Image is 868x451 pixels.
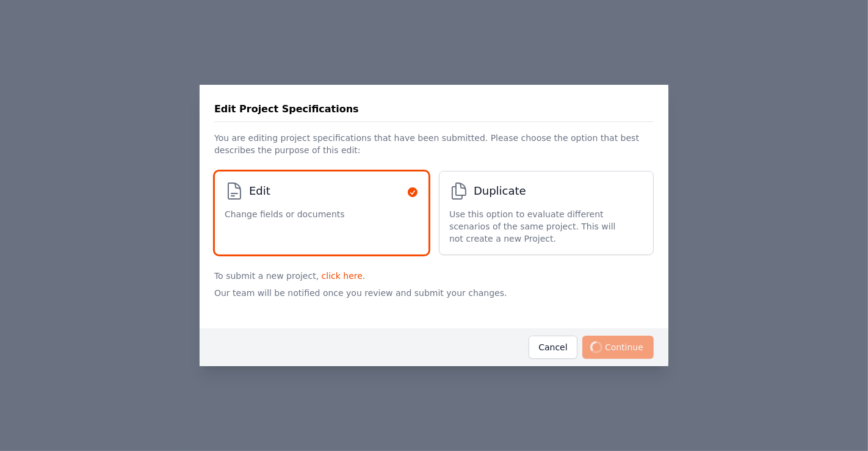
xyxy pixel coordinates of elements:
span: Use this option to evaluate different scenarios of the same project. This will not create a new P... [449,208,631,245]
span: Change fields or documents [225,208,345,220]
h3: Edit Project Specifications [214,102,359,117]
span: Continue [582,336,654,359]
span: Duplicate [474,182,526,200]
p: You are editing project specifications that have been submitted. Please choose the option that be... [214,122,654,161]
a: click here [322,271,363,281]
p: To submit a new project, . [214,265,654,282]
p: Our team will be notified once you review and submit your changes. [214,282,654,319]
span: Edit [249,182,270,200]
button: Cancel [529,336,577,359]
